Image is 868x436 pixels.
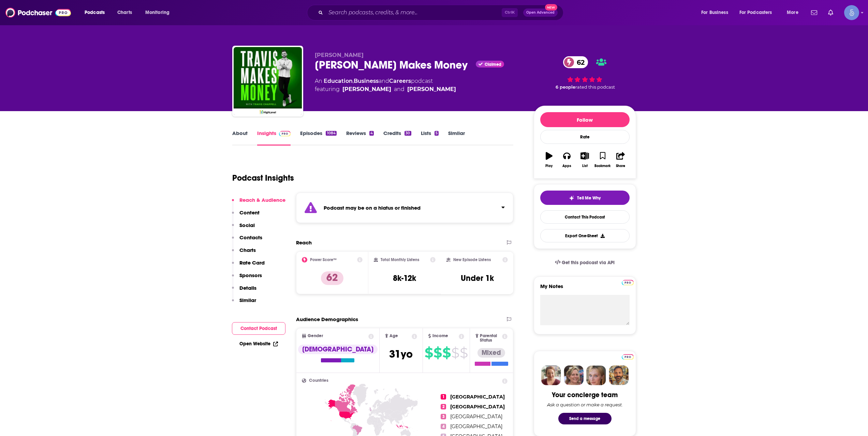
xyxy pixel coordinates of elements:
span: Logged in as Spiral5-G1 [844,5,859,20]
a: Business [354,78,379,84]
span: [GEOGRAPHIC_DATA] [450,404,505,410]
button: Play [540,148,558,172]
button: Export One-Sheet [540,229,630,242]
button: tell me why sparkleTell Me Why [540,191,630,205]
div: Play [545,164,553,168]
div: 30 [404,131,411,136]
img: Barbara Profile [564,365,584,385]
button: open menu [696,7,737,18]
h1: Podcast Insights [232,173,294,183]
button: Sponsors [232,272,262,285]
span: featuring [315,85,456,93]
span: Ctrl K [502,8,518,17]
span: Claimed [485,63,501,66]
span: 31 yo [389,347,413,361]
button: Show profile menu [844,5,859,20]
h2: Audience Demographics [296,316,358,322]
div: [PERSON_NAME] [407,85,456,93]
span: 4 [441,424,446,429]
a: 62 [563,56,588,68]
button: Contact Podcast [232,322,285,335]
span: Parental Status [480,334,501,343]
div: Your concierge team [552,391,618,399]
div: Ask a question or make a request. [547,402,623,407]
p: Contacts [239,234,262,241]
img: Travis Makes Money [234,47,302,115]
a: Get this podcast via API [549,254,620,271]
button: Social [232,222,255,235]
span: New [545,4,557,11]
span: 3 [441,414,446,419]
h2: Total Monthly Listens [381,257,419,262]
button: Send a message [558,413,612,424]
span: Gender [308,334,323,338]
span: Monitoring [145,8,170,17]
input: Search podcasts, credits, & more... [326,7,502,18]
a: Lists5 [421,130,439,146]
button: Rate Card [232,259,265,272]
div: Bookmark [594,164,610,168]
button: Share [612,148,629,172]
div: Mixed [477,348,505,358]
span: Podcasts [85,8,105,17]
span: and [394,85,404,93]
a: Credits30 [383,130,411,146]
span: Countries [309,378,328,383]
span: For Business [701,8,728,17]
div: 1084 [326,131,336,136]
label: My Notes [540,283,630,295]
p: Sponsors [239,272,262,279]
div: Search podcasts, credits, & more... [313,5,570,20]
span: For Podcasters [739,8,772,17]
button: Follow [540,112,630,127]
p: 62 [321,271,343,285]
a: Pro website [622,353,634,360]
span: , [353,78,354,84]
span: Income [432,334,448,338]
span: 2 [441,404,446,409]
p: Rate Card [239,259,265,266]
span: Open Advanced [526,11,555,14]
span: Charts [117,8,132,17]
div: List [582,164,588,168]
h3: 8k-12k [393,273,416,283]
p: Reach & Audience [239,197,285,203]
span: 1 [441,394,446,400]
a: Reviews4 [346,130,374,146]
a: Education [324,78,353,84]
section: Click to expand status details [296,193,514,223]
span: Tell Me Why [577,195,601,201]
a: Charts [113,7,136,18]
span: Age [389,334,398,338]
span: $ [433,347,442,358]
img: Jon Profile [609,365,629,385]
div: Rate [540,130,630,144]
span: Get this podcast via API [562,260,615,266]
div: 62 6 peoplerated this podcast [534,52,636,94]
p: Content [239,209,260,216]
img: tell me why sparkle [569,195,574,201]
img: Podchaser Pro [622,354,634,360]
div: Share [616,164,625,168]
span: $ [425,347,433,358]
button: open menu [141,7,178,18]
a: Contact This Podcast [540,210,630,224]
p: Details [239,285,256,291]
h3: Under 1k [461,273,494,283]
span: and [379,78,389,84]
img: Podchaser - Follow, Share and Rate Podcasts [5,6,71,19]
div: Apps [562,164,571,168]
span: [GEOGRAPHIC_DATA] [450,423,502,430]
button: Open AdvancedNew [523,9,558,17]
button: open menu [80,7,114,18]
button: Bookmark [594,148,612,172]
div: [PERSON_NAME] [342,85,391,93]
img: Jules Profile [586,365,606,385]
p: Charts [239,247,256,253]
span: 62 [570,56,588,68]
span: 6 people [556,85,575,90]
div: 4 [369,131,374,136]
div: 5 [435,131,439,136]
button: open menu [782,7,807,18]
